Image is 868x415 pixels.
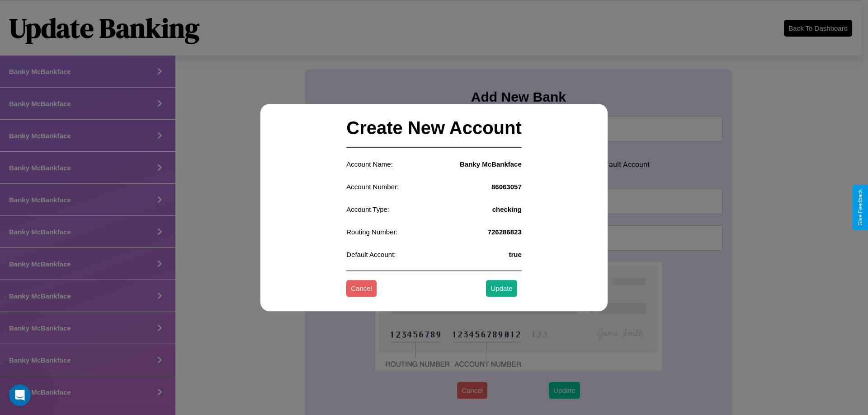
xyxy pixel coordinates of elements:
h4: Banky McBankface [460,160,522,168]
button: Update [486,280,517,297]
button: Cancel [346,280,377,297]
div: Give Feedback [857,189,863,226]
p: Account Name: [346,158,393,170]
p: Account Number: [346,181,399,193]
h2: Create New Account [346,109,522,148]
h4: true [509,251,521,258]
p: Default Account: [346,248,396,261]
p: Routing Number: [346,226,397,238]
h4: 726286823 [488,228,522,236]
p: Account Type: [346,203,389,215]
h4: 86063057 [491,183,522,191]
iframe: Intercom live chat [9,384,31,406]
h4: checking [492,205,522,213]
